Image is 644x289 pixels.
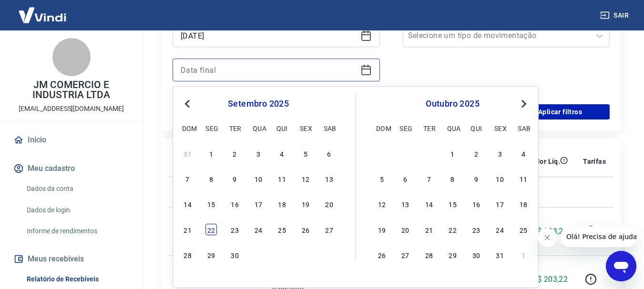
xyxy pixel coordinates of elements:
[518,249,529,260] div: Choose sábado, 1 de novembro de 2025
[276,224,288,235] div: Choose quinta-feira, 25 de setembro de 2025
[423,249,435,260] div: Choose terça-feira, 28 de outubro de 2025
[300,148,311,159] div: Choose sexta-feira, 5 de setembro de 2025
[11,249,131,269] button: Meus recebíveis
[181,146,336,261] div: month 2025-09
[529,157,560,166] p: Valor Líq.
[205,249,217,260] div: Choose segunda-feira, 29 de setembro de 2025
[253,173,264,184] div: Choose quarta-feira, 10 de setembro de 2025
[470,249,482,260] div: Choose quinta-feira, 30 de outubro de 2025
[300,198,311,209] div: Choose sexta-feira, 19 de setembro de 2025
[324,173,335,184] div: Choose sábado, 13 de setembro de 2025
[182,173,194,184] div: Choose domingo, 7 de setembro de 2025
[324,148,335,159] div: Choose sábado, 6 de setembro de 2025
[182,148,194,159] div: Choose domingo, 31 de agosto de 2025
[23,200,131,220] a: Dados de login
[376,148,388,159] div: Choose domingo, 28 de setembro de 2025
[518,98,530,110] button: Next Month
[376,249,388,260] div: Choose domingo, 26 de outubro de 2025
[447,249,459,260] div: Choose quarta-feira, 29 de outubro de 2025
[229,224,241,235] div: Choose terça-feira, 23 de setembro de 2025
[518,198,529,209] div: Choose sábado, 18 de outubro de 2025
[518,173,529,184] div: Choose sábado, 11 de outubro de 2025
[494,148,506,159] div: Choose sexta-feira, 3 de outubro de 2025
[606,251,636,281] iframe: Botão para abrir a janela de mensagens
[11,130,131,150] a: Início
[494,224,506,235] div: Choose sexta-feira, 24 de outubro de 2025
[399,122,411,134] div: seg
[6,7,80,14] span: Olá! Precisa de ajuda?
[518,148,529,159] div: Choose sábado, 4 de outubro de 2025
[561,226,636,247] iframe: Mensagem da empresa
[23,179,131,199] a: Dados da conta
[324,249,335,260] div: Choose sábado, 4 de outubro de 2025
[205,198,217,209] div: Choose segunda-feira, 15 de setembro de 2025
[518,224,529,235] div: Choose sábado, 25 de outubro de 2025
[300,173,311,184] div: Choose sexta-feira, 12 de setembro de 2025
[300,249,311,260] div: Choose sexta-feira, 3 de outubro de 2025
[253,198,264,209] div: Choose quarta-feira, 17 de setembro de 2025
[494,122,506,134] div: sex
[423,148,435,159] div: Choose terça-feira, 30 de setembro de 2025
[470,148,482,159] div: Choose quinta-feira, 2 de outubro de 2025
[423,122,435,134] div: ter
[376,224,388,235] div: Choose domingo, 19 de outubro de 2025
[324,198,335,209] div: Choose sábado, 20 de setembro de 2025
[538,228,557,247] iframe: Fechar mensagem
[511,104,610,120] button: Aplicar filtros
[182,198,194,209] div: Choose domingo, 14 de setembro de 2025
[324,122,335,134] div: sab
[423,198,435,209] div: Choose terça-feira, 14 de outubro de 2025
[532,226,568,237] p: R$ 203,22
[447,148,459,159] div: Choose quarta-feira, 1 de outubro de 2025
[447,224,459,235] div: Choose quarta-feira, 22 de outubro de 2025
[494,249,506,260] div: Choose sexta-feira, 31 de outubro de 2025
[494,173,506,184] div: Choose sexta-feira, 10 de outubro de 2025
[399,249,411,260] div: Choose segunda-feira, 27 de outubro de 2025
[470,173,482,184] div: Choose quinta-feira, 9 de outubro de 2025
[583,157,606,166] p: Tarifas
[276,249,288,260] div: Choose quinta-feira, 2 de outubro de 2025
[276,122,288,134] div: qui
[229,148,241,159] div: Choose terça-feira, 2 de setembro de 2025
[598,7,633,24] button: Sair
[182,249,194,260] div: Choose domingo, 28 de setembro de 2025
[181,98,336,110] div: setembro 2025
[276,173,288,184] div: Choose quinta-feira, 11 de setembro de 2025
[276,148,288,159] div: Choose quinta-feira, 4 de setembro de 2025
[376,122,388,134] div: dom
[276,198,288,209] div: Choose quinta-feira, 18 de setembro de 2025
[253,249,264,260] div: Choose quarta-feira, 1 de outubro de 2025
[300,224,311,235] div: Choose sexta-feira, 26 de setembro de 2025
[229,173,241,184] div: Choose terça-feira, 9 de setembro de 2025
[11,158,131,179] button: Meu cadastro
[205,148,217,159] div: Choose segunda-feira, 1 de setembro de 2025
[19,104,124,114] p: [EMAIL_ADDRESS][DOMAIN_NAME]
[447,173,459,184] div: Choose quarta-feira, 8 de outubro de 2025
[494,198,506,209] div: Choose sexta-feira, 17 de outubro de 2025
[182,122,194,134] div: dom
[229,249,241,260] div: Choose terça-feira, 30 de setembro de 2025
[399,148,411,159] div: Choose segunda-feira, 29 de setembro de 2025
[205,122,217,134] div: seg
[253,148,264,159] div: Choose quarta-feira, 3 de setembro de 2025
[300,122,311,134] div: sex
[423,173,435,184] div: Choose terça-feira, 7 de outubro de 2025
[8,80,135,100] p: JM COMERCIO E INDUSTRIA LTDA
[229,122,241,134] div: ter
[324,224,335,235] div: Choose sábado, 27 de setembro de 2025
[253,224,264,235] div: Choose quarta-feira, 24 de setembro de 2025
[182,98,193,110] button: Previous Month
[470,122,482,134] div: qui
[23,221,131,241] a: Informe de rendimentos
[532,274,568,285] p: R$ 203,22
[205,224,217,235] div: Choose segunda-feira, 22 de setembro de 2025
[399,198,411,209] div: Choose segunda-feira, 13 de outubro de 2025
[399,224,411,235] div: Choose segunda-feira, 20 de outubro de 2025
[470,224,482,235] div: Choose quinta-feira, 23 de outubro de 2025
[375,98,531,110] div: outubro 2025
[229,198,241,209] div: Choose terça-feira, 16 de setembro de 2025
[23,269,131,289] a: Relatório de Recebíveis
[181,63,357,77] input: Data final
[376,198,388,209] div: Choose domingo, 12 de outubro de 2025
[376,173,388,184] div: Choose domingo, 5 de outubro de 2025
